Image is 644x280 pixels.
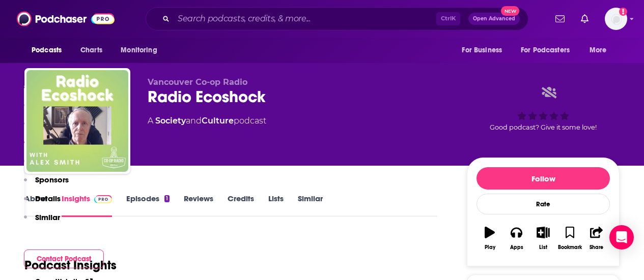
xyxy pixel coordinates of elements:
a: Society [155,116,186,126]
button: Apps [503,220,529,257]
a: Culture [202,116,234,126]
div: Search podcasts, credits, & more... [146,7,528,30]
a: Reviews [184,194,213,217]
button: open menu [455,41,515,60]
img: User Profile [605,8,627,30]
div: List [539,244,547,251]
span: Logged in as mdekoning [605,8,627,30]
div: 1 [164,195,170,202]
span: Ctrl K [436,12,460,25]
span: Podcasts [32,43,62,57]
button: Similar [24,212,60,231]
button: Show profile menu [605,8,627,30]
span: New [501,6,519,16]
div: Rate [477,194,610,214]
button: Play [477,220,503,257]
img: Radio Ecoshock [26,70,128,172]
button: open menu [514,41,584,60]
div: Play [485,244,495,251]
div: Apps [510,244,523,251]
button: open menu [114,41,170,60]
button: List [530,220,556,257]
svg: Add a profile image [619,8,627,16]
a: Show notifications dropdown [551,10,569,27]
input: Search podcasts, credits, & more... [174,11,436,27]
div: Open Intercom Messenger [609,225,634,250]
button: open menu [582,41,620,60]
a: Lists [268,194,284,217]
span: Vancouver Co-op Radio [148,77,247,87]
div: Bookmark [558,244,582,251]
button: Details [24,194,61,212]
img: Podchaser - Follow, Share and Rate Podcasts [17,9,115,28]
span: Monitoring [121,43,157,57]
a: Similar [298,194,323,217]
p: Similar [35,212,60,222]
span: Open Advanced [473,16,515,21]
span: For Business [462,43,502,57]
span: Good podcast? Give it some love! [490,123,597,131]
a: Show notifications dropdown [577,10,593,27]
button: open menu [24,41,75,60]
p: Details [35,194,61,203]
button: Contact Podcast [24,250,104,268]
div: Share [590,244,603,251]
a: Episodes1 [126,194,170,217]
div: Good podcast? Give it some love! [467,77,620,140]
a: Charts [74,41,108,60]
a: Credits [228,194,254,217]
button: Share [583,220,610,257]
button: Bookmark [556,220,583,257]
span: Charts [80,43,102,57]
button: Follow [477,167,610,190]
span: More [590,43,607,57]
div: A podcast [148,115,266,127]
span: and [186,116,202,126]
span: For Podcasters [521,43,570,57]
button: Open AdvancedNew [468,13,520,25]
